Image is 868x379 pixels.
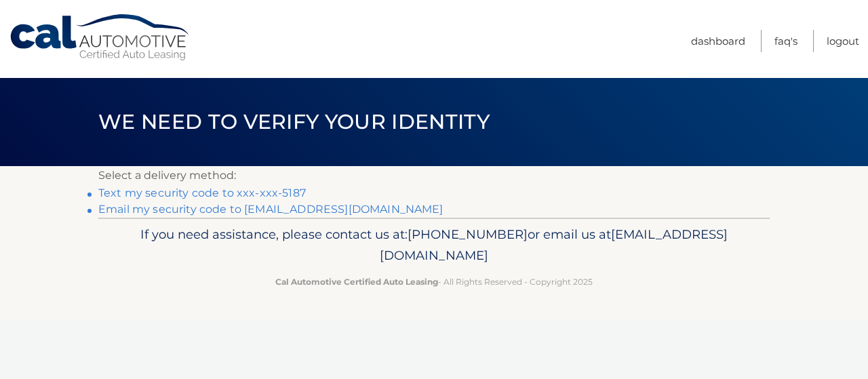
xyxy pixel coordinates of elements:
a: Dashboard [691,30,745,52]
a: Cal Automotive [9,14,192,62]
p: - All Rights Reserved - Copyright 2025 [107,275,761,289]
p: Select a delivery method: [98,166,770,185]
a: Logout [827,30,859,52]
a: Email my security code to [EMAIL_ADDRESS][DOMAIN_NAME] [98,203,443,216]
p: If you need assistance, please contact us at: or email us at [107,224,761,267]
span: [PHONE_NUMBER] [408,226,528,242]
a: FAQ's [774,30,797,52]
span: We need to verify your identity [98,109,490,134]
strong: Cal Automotive Certified Auto Leasing [275,277,438,287]
a: Text my security code to xxx-xxx-5187 [98,186,306,199]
